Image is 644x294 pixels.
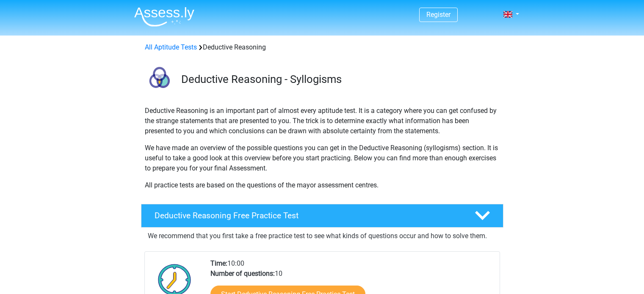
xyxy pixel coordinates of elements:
h3: Deductive Reasoning - Syllogisms [181,73,497,86]
p: Deductive Reasoning is an important part of almost every aptitude test. It is a category where yo... [145,106,500,136]
p: All practice tests are based on the questions of the mayor assessment centres. [145,180,500,190]
p: We recommend that you first take a free practice test to see what kinds of questions occur and ho... [148,231,497,241]
a: Register [426,11,451,19]
a: All Aptitude Tests [145,43,197,51]
p: We have made an overview of the possible questions you can get in the Deductive Reasoning (syllog... [145,143,500,173]
b: Number of questions: [210,269,275,278]
div: Deductive Reasoning [141,42,503,52]
img: Assessly [134,7,194,27]
a: Deductive Reasoning Free Practice Test [138,204,507,228]
h4: Deductive Reasoning Free Practice Test [155,211,461,220]
b: Time: [210,259,227,267]
img: deductive reasoning [141,63,177,99]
